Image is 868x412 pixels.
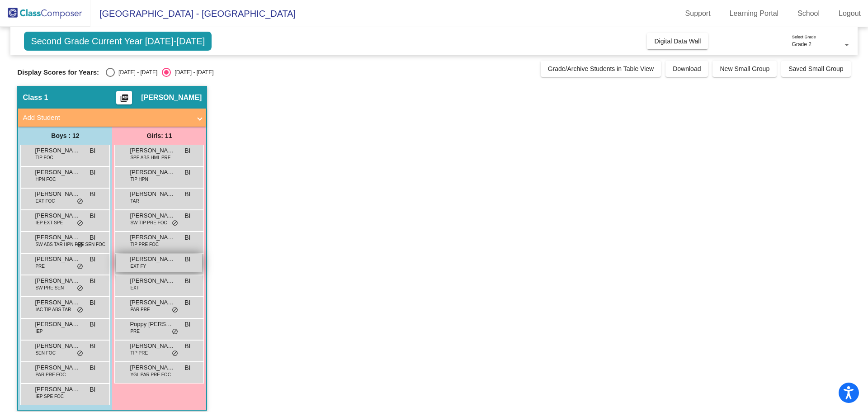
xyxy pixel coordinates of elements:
[654,38,701,45] span: Digital Data Wall
[35,211,80,220] span: [PERSON_NAME] [PERSON_NAME]
[788,65,843,72] span: Saved Small Group
[35,233,80,242] span: [PERSON_NAME]
[77,220,83,227] span: do_not_disturb_alt
[184,146,190,156] span: BI
[90,255,95,264] span: BI
[119,94,130,106] mat-icon: picture_as_pdf
[130,233,175,242] span: [PERSON_NAME]
[130,168,175,177] span: [PERSON_NAME]
[35,350,55,356] span: SEN FOC
[647,33,708,49] button: Digital Data Wall
[184,168,190,177] span: BI
[90,341,95,351] span: BI
[17,68,99,76] span: Display Scores for Years:
[90,298,95,308] span: BI
[184,363,190,373] span: BI
[130,350,148,356] span: TIP PRE
[541,61,661,77] button: Grade/Archive Students in Table View
[35,385,80,394] span: [PERSON_NAME]
[781,61,850,77] button: Saved Small Group
[792,41,811,47] span: Grade 2
[77,285,83,292] span: do_not_disturb_alt
[184,298,190,308] span: BI
[130,263,146,270] span: EXT FY
[35,198,55,204] span: EXT FOC
[90,385,95,394] span: BI
[678,6,718,21] a: Support
[665,61,708,77] button: Download
[172,350,178,357] span: do_not_disturb_alt
[141,93,202,102] span: [PERSON_NAME]
[90,276,95,286] span: BI
[184,276,190,286] span: BI
[831,6,868,21] a: Logout
[35,154,53,161] span: TIP FOC
[116,91,132,104] button: Print Students Details
[130,341,175,350] span: [PERSON_NAME] Paye
[130,298,175,307] span: [PERSON_NAME]
[720,65,769,72] span: New Small Group
[77,242,83,249] span: do_not_disturb_alt
[673,65,701,72] span: Download
[24,32,212,51] span: Second Grade Current Year [DATE]-[DATE]
[115,68,157,76] div: [DATE] - [DATE]
[106,68,213,77] mat-radio-group: Select an option
[35,371,66,378] span: PAR PRE FOC
[23,113,191,123] mat-panel-title: Add Student
[35,306,71,313] span: IAC TIP ABS TAR
[90,233,95,242] span: BI
[35,328,42,335] span: IEP
[130,219,167,226] span: SW TIP PRE FOC
[172,307,178,314] span: do_not_disturb_alt
[130,176,148,183] span: TIP HPN
[35,146,80,155] span: [PERSON_NAME]
[35,341,80,350] span: [PERSON_NAME]
[90,168,95,177] span: BI
[90,6,296,21] span: [GEOGRAPHIC_DATA] - [GEOGRAPHIC_DATA]
[112,127,206,145] div: Girls: 11
[90,146,95,156] span: BI
[130,154,170,161] span: SPE ABS HML PRE
[130,255,175,264] span: [PERSON_NAME] [PERSON_NAME]
[35,393,64,400] span: IEP SPE FOC
[35,219,63,226] span: IEP EXT SPE
[77,198,83,205] span: do_not_disturb_alt
[35,276,80,285] span: [PERSON_NAME]
[130,363,175,372] span: [PERSON_NAME]
[171,68,213,76] div: [DATE] - [DATE]
[77,263,83,270] span: do_not_disturb_alt
[172,328,178,336] span: do_not_disturb_alt
[172,220,178,227] span: do_not_disturb_alt
[184,189,190,199] span: BI
[790,6,827,21] a: School
[35,363,80,372] span: [PERSON_NAME]
[130,306,150,313] span: PAR PRE
[184,341,190,351] span: BI
[35,241,105,248] span: SW ABS TAR HPN PRE SEN FOC
[130,189,175,199] span: [PERSON_NAME]
[35,263,45,270] span: PRE
[130,276,175,285] span: [PERSON_NAME]
[130,284,139,291] span: EXT
[130,371,170,378] span: YGL PAR PRE FOC
[35,176,56,183] span: HPN FOC
[184,255,190,264] span: BI
[130,211,175,220] span: [PERSON_NAME]
[35,320,80,329] span: [PERSON_NAME]
[184,211,190,221] span: BI
[90,211,95,221] span: BI
[77,350,83,357] span: do_not_disturb_alt
[35,168,80,177] span: [PERSON_NAME]
[184,233,190,242] span: BI
[90,363,95,373] span: BI
[35,255,80,264] span: [PERSON_NAME]
[18,127,112,145] div: Boys : 12
[77,307,83,314] span: do_not_disturb_alt
[23,93,48,102] span: Class 1
[130,146,175,155] span: [PERSON_NAME]
[90,320,95,329] span: BI
[722,6,786,21] a: Learning Portal
[35,284,64,291] span: SW PRE SEN
[184,320,190,329] span: BI
[35,298,80,307] span: [PERSON_NAME]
